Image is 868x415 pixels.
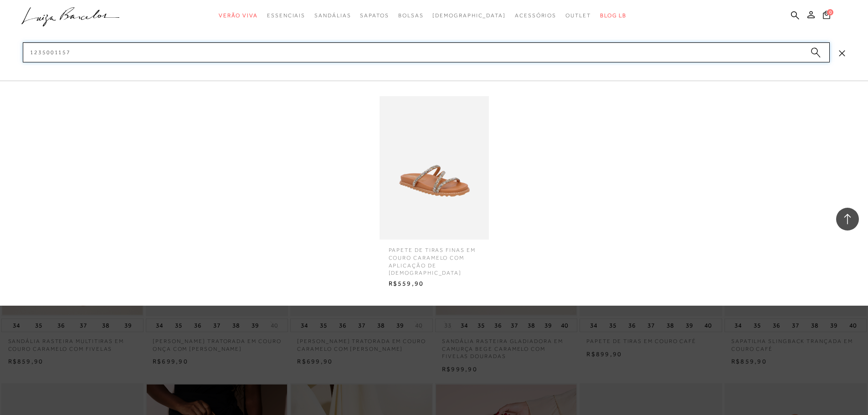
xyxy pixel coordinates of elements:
[377,96,491,291] a: PAPETE DE TIRAS FINAS EM COURO CARAMELO COM APLICAÇÃO DE CRISTAIS PAPETE DE TIRAS FINAS EM COURO ...
[515,7,556,24] a: categoryNavScreenReaderText
[314,7,351,24] a: categoryNavScreenReaderText
[398,12,424,19] span: Bolsas
[267,7,305,24] a: categoryNavScreenReaderText
[382,240,487,277] span: PAPETE DE TIRAS FINAS EM COURO CARAMELO COM APLICAÇÃO DE [DEMOGRAPHIC_DATA]
[267,12,305,19] span: Essenciais
[565,7,591,24] a: categoryNavScreenReaderText
[432,12,506,19] span: [DEMOGRAPHIC_DATA]
[565,12,591,19] span: Outlet
[360,7,389,24] a: categoryNavScreenReaderText
[219,12,258,19] span: Verão Viva
[600,7,627,24] a: BLOG LB
[382,277,487,291] span: R$559,90
[432,7,506,24] a: noSubCategoriesText
[314,12,351,19] span: Sandálias
[23,42,830,62] input: Buscar.
[820,10,833,22] button: 0
[398,7,424,24] a: categoryNavScreenReaderText
[827,9,833,15] span: 0
[380,96,489,240] img: PAPETE DE TIRAS FINAS EM COURO CARAMELO COM APLICAÇÃO DE CRISTAIS
[360,12,389,19] span: Sapatos
[600,12,627,19] span: BLOG LB
[219,7,258,24] a: categoryNavScreenReaderText
[515,12,556,19] span: Acessórios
